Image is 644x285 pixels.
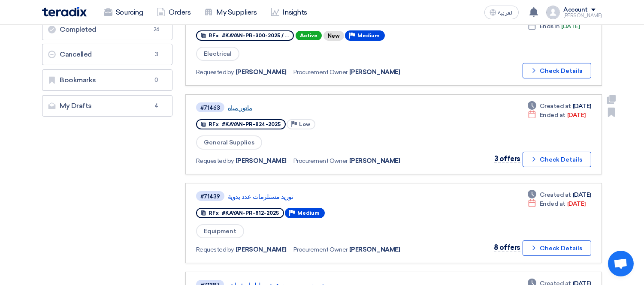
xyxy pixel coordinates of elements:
[151,76,162,84] span: 0
[42,69,172,91] a: Bookmarks0
[150,3,197,22] a: Orders
[228,193,442,201] a: توريد مستلزمات عدد يدوية
[546,6,560,19] img: profile_test.png
[484,6,519,19] button: العربية
[228,104,442,112] a: ماتور مياه
[528,190,591,199] div: [DATE]
[494,155,520,163] span: 3 offers
[264,3,314,22] a: Insights
[494,243,520,252] span: 8 offers
[540,199,565,208] span: Ended at
[42,19,172,40] a: Completed26
[528,102,591,111] div: [DATE]
[349,245,400,254] span: [PERSON_NAME]
[42,95,172,117] a: My Drafts4
[296,31,322,40] span: Active
[540,102,571,111] span: Created at
[200,105,220,111] div: #71463
[209,33,219,39] span: RFx
[151,102,162,110] span: 4
[523,240,591,256] button: Check Details
[196,135,262,150] span: General Supplies
[293,245,348,254] span: Procurement Owner
[528,199,586,208] div: [DATE]
[293,68,348,77] span: Procurement Owner
[540,111,565,120] span: Ended at
[196,68,234,77] span: Requested by
[42,7,87,17] img: Teradix logo
[293,156,348,165] span: Procurement Owner
[196,156,234,165] span: Requested by
[222,33,289,39] span: #KAYAN-PR-300-2025 / ...
[357,33,380,39] span: Medium
[151,50,162,59] span: 3
[196,47,239,61] span: Electrical
[349,156,400,165] span: [PERSON_NAME]
[563,6,588,14] div: Account
[540,22,560,31] span: Ends In
[200,194,220,199] div: #71439
[222,121,281,127] span: #KAYAN-PR-824-2025
[209,121,219,127] span: RFx
[528,22,580,31] div: [DATE]
[349,68,400,77] span: [PERSON_NAME]
[197,3,263,22] a: My Suppliers
[42,44,172,65] a: Cancelled3
[222,210,279,216] span: #KAYAN-PR-812-2025
[151,25,162,34] span: 26
[523,152,591,167] button: Check Details
[299,121,310,127] span: Low
[324,31,344,41] div: New
[209,210,219,216] span: RFx
[608,251,634,276] div: Open chat
[236,68,287,77] span: [PERSON_NAME]
[540,190,571,199] span: Created at
[498,10,514,16] span: العربية
[236,156,287,165] span: [PERSON_NAME]
[297,210,320,216] span: Medium
[196,224,244,238] span: Equipment
[528,111,586,120] div: [DATE]
[236,245,287,254] span: [PERSON_NAME]
[97,3,150,22] a: Sourcing
[563,13,602,18] div: [PERSON_NAME]
[196,245,234,254] span: Requested by
[523,63,591,78] button: Check Details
